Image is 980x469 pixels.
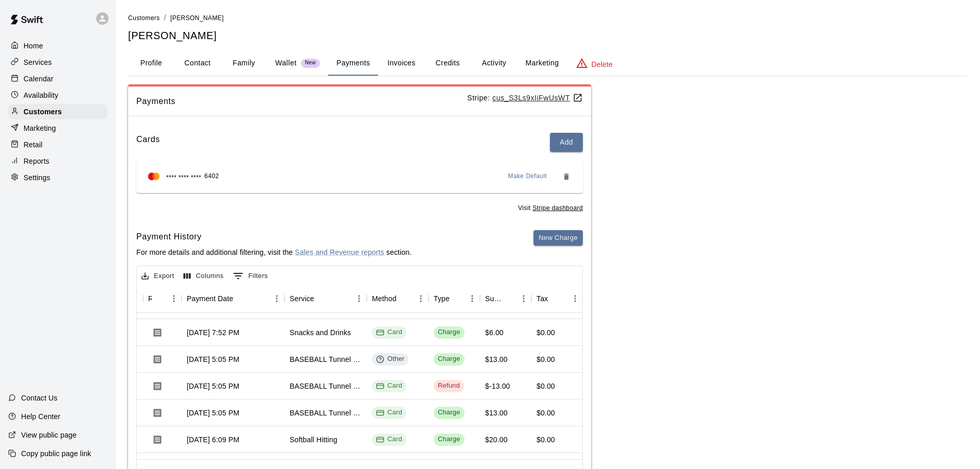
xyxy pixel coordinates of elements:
a: Reports [8,153,108,169]
span: Customers [128,14,160,22]
div: Aug 5, 2025, 6:09 PM [187,435,239,445]
button: Menu [269,291,284,306]
p: Settings [24,172,50,183]
div: $20.00 [485,435,508,445]
p: Copy public page link [21,448,91,459]
p: Customers [24,107,62,117]
button: Download Receipt [148,323,167,342]
p: View public page [21,430,77,440]
a: Calendar [8,71,108,86]
div: Card [376,435,402,444]
div: $6.00 [485,327,504,338]
p: Contact Us [21,393,58,403]
div: Card [376,327,402,337]
button: Sort [152,291,166,306]
button: Payments [328,51,378,76]
li: / [164,12,166,23]
div: Subtotal [480,284,531,313]
div: Refund [110,284,143,313]
button: New Charge [533,230,583,246]
p: Calendar [24,74,54,84]
div: Tax [537,284,548,313]
p: Wallet [275,58,297,68]
a: Availability [8,88,108,103]
div: Method [372,284,397,313]
p: Stripe: [467,93,583,103]
div: Tax [531,284,583,313]
button: Sort [548,291,562,306]
div: Aug 9, 2025, 5:05 PM [187,381,239,391]
button: Activity [471,51,517,76]
span: 6402 [204,171,219,182]
button: Menu [351,291,367,306]
div: Charge [438,354,460,364]
a: cus_S3Ls9xIiFwUsWT [492,94,583,102]
button: Menu [413,291,429,306]
div: Payment Date [182,284,284,313]
div: Card [376,408,402,418]
div: $0.00 [537,435,555,445]
a: Sales and Revenue reports [295,248,384,256]
p: Help Center [21,411,60,422]
a: Retail [8,137,108,152]
div: Charge [438,327,460,337]
button: Sort [502,291,516,306]
div: $13.00 [485,408,508,418]
div: $0.00 [537,354,555,364]
button: Select columns [181,268,226,284]
div: Aug 9, 2025, 5:05 PM [187,408,239,418]
span: Visit [518,203,583,214]
button: Download Receipt [148,377,167,395]
div: Charge [438,408,460,418]
button: Menu [166,291,182,306]
span: Make Default [508,171,547,182]
p: Home [24,41,43,51]
span: New [301,60,320,66]
p: Retail [24,140,43,150]
p: Marketing [24,123,56,133]
nav: breadcrumb [128,12,968,24]
div: Other [376,354,404,364]
button: Marketing [517,51,567,76]
div: BASEBALL Tunnel Rental [290,354,362,364]
a: Services [8,55,108,70]
button: Sort [314,291,329,306]
a: You don't have the permission to visit the Stripe dashboard [532,204,583,212]
a: Home [8,38,108,54]
div: Method [367,284,429,313]
button: Remove [558,168,575,185]
a: Marketing [8,120,108,136]
div: Receipt [148,284,152,313]
h6: Cards [136,133,160,152]
button: Menu [516,291,531,306]
div: $13.00 [485,354,508,364]
button: Menu [567,291,583,306]
div: $0.00 [537,327,555,338]
button: Download Receipt [148,430,167,449]
u: Stripe dashboard [532,204,583,212]
div: Card [376,381,402,391]
h6: Payment History [136,230,412,244]
button: Export [139,268,177,284]
div: Subtotal [485,284,502,313]
a: Customers [8,104,108,119]
p: Delete [592,59,613,70]
div: $0.00 [537,408,555,418]
button: Download Receipt [148,350,167,369]
div: $-13.00 [485,381,510,391]
div: Receipt [143,284,182,313]
button: Credits [424,51,471,76]
button: Download Receipt [148,404,167,422]
div: Aug 9, 2025, 5:05 PM [187,354,239,364]
p: Services [24,57,52,67]
div: basic tabs example [128,51,968,76]
button: Sort [450,291,464,306]
button: Sort [397,291,411,306]
div: Type [429,284,480,313]
div: Settings [8,170,108,185]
